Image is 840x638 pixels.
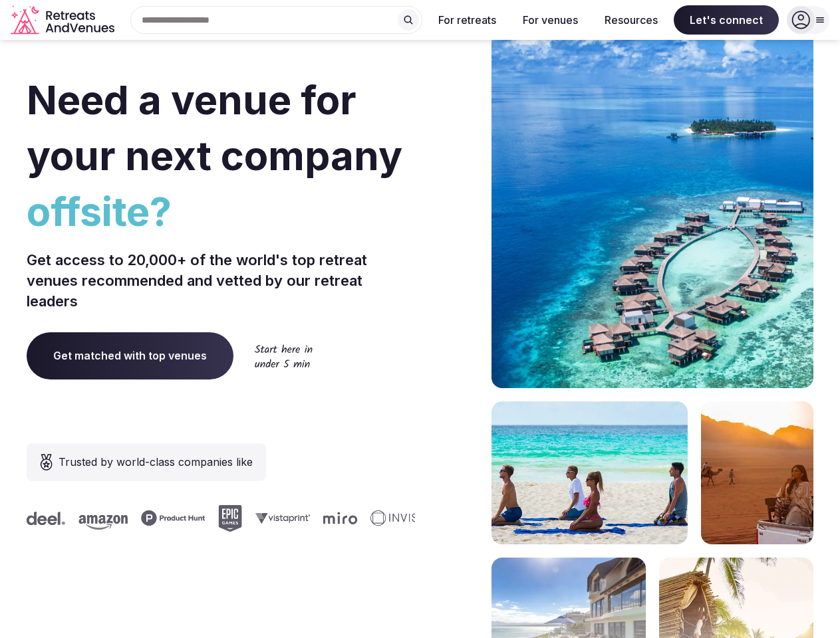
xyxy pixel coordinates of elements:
button: For venues [512,5,589,35]
span: Let's connect [674,5,779,35]
img: woman sitting in back of truck with camels [701,401,813,544]
span: offsite? [27,183,415,239]
svg: Retreats and Venues company logo [11,5,117,35]
svg: Vistaprint company logo [240,512,295,524]
svg: Deel company logo [11,512,50,525]
a: Get matched with top venues [27,332,233,379]
span: Trusted by world-class companies like [59,454,253,470]
span: Need a venue for your next company [27,76,402,179]
img: Start here in under 5 min [255,344,313,368]
button: Resources [594,5,668,35]
svg: Epic Games company logo [203,505,227,532]
a: Visit the homepage [11,5,117,35]
p: Get access to 20,000+ of the world's top retreat venues recommended and vetted by our retreat lea... [27,250,415,311]
button: For retreats [428,5,507,35]
svg: Miro company logo [308,512,342,524]
svg: Invisible company logo [355,510,428,526]
img: yoga on tropical beach [491,401,688,544]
